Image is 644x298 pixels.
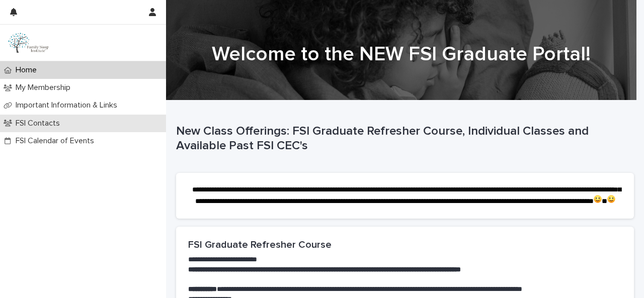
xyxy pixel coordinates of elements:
p: FSI Contacts [12,119,68,128]
h1: Welcome to the NEW FSI Graduate Portal! [176,42,626,66]
h2: FSI Graduate Refresher Course [188,239,622,251]
p: My Membership [12,83,78,92]
img: clDnsA1tTUSw9F1EQwrE [8,33,50,53]
p: FSI Calendar of Events [12,136,102,146]
p: Home [12,65,45,75]
p: New Class Offerings: FSI Graduate Refresher Course, Individual Classes and Available Past FSI CEC's [176,124,630,153]
p: Important Information & Links [12,101,125,110]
